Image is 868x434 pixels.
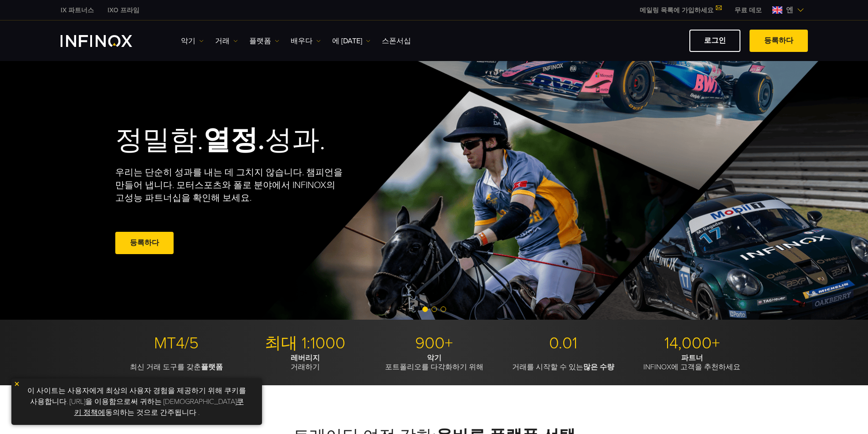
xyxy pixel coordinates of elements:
[427,353,442,363] font: 악기
[291,36,313,46] font: 배우다
[265,124,325,157] font: 성과.
[332,36,362,46] font: 에 [DATE]
[385,363,483,372] font: 포트폴리오를 다각화하기 위해
[643,363,740,372] font: INFINOX에 고객을 추천하세요
[704,36,726,45] font: 로그인
[105,408,200,417] font: 동의하는 것으로 간주됩니다 .
[249,36,279,46] a: 플랫폼
[130,238,159,247] font: 등록하다
[291,36,321,46] a: 배우다
[728,5,769,15] a: 인피녹스 메뉴
[664,333,720,353] font: 14,000+
[633,6,728,14] a: 메일링 목록에 가입하세요
[181,36,195,46] font: 악기
[382,36,411,46] font: 스폰서십
[130,363,201,372] font: 최신 거래 도구를 갖춘
[115,232,174,254] a: 등록하다
[764,36,793,45] font: 등록하다
[640,6,714,14] font: 메일링 목록에 가입하세요
[27,386,246,406] font: 이 사이트는 사용자에게 최상의 사용자 경험을 제공하기 위해 쿠키를 사용합니다. [URL]을 이용함으로써 귀하는 [DEMOGRAPHIC_DATA]
[108,6,139,14] font: IXO 프라임
[786,5,793,15] font: 엔
[215,36,230,46] font: 거래
[291,353,320,363] font: 레버리지
[61,6,94,14] font: IX 파트너스
[750,30,808,52] a: 등록하다
[14,381,20,387] img: 노란색 닫기 아이콘
[382,36,411,46] a: 스폰서십
[689,30,740,52] a: 로그인
[249,36,271,46] font: 플랫폼
[54,5,101,15] a: 인피녹스
[332,36,370,46] a: 에 [DATE]
[203,124,265,157] font: 열정.
[734,6,762,14] font: 무료 데모
[583,363,614,372] font: 많은 수량
[441,306,446,312] span: 슬라이드 3으로 이동
[431,306,437,312] span: 슬라이드 2로 이동
[415,333,453,353] font: 900+
[115,124,203,157] font: 정밀함.
[154,333,199,353] font: MT4/5
[101,5,146,15] a: 인피녹스
[215,36,238,46] a: 거래
[422,306,428,312] span: 슬라이드 1로 이동
[61,35,154,47] a: INFINOX 로고
[681,353,703,363] font: 파트너
[115,167,343,204] font: 우리는 단순히 성과를 내는 데 그치지 않습니다. 챔피언을 만들어 냅니다. 모터스포츠와 폴로 분야에서 INFINOX의 고성능 파트너십을 확인해 보세요.
[512,363,583,372] font: 거래를 시작할 수 있는
[181,36,204,46] a: 악기
[201,363,223,372] font: 플랫폼
[549,333,577,353] font: 0.01
[265,333,345,353] font: 최대 1:1000
[291,363,320,372] font: 거래하기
